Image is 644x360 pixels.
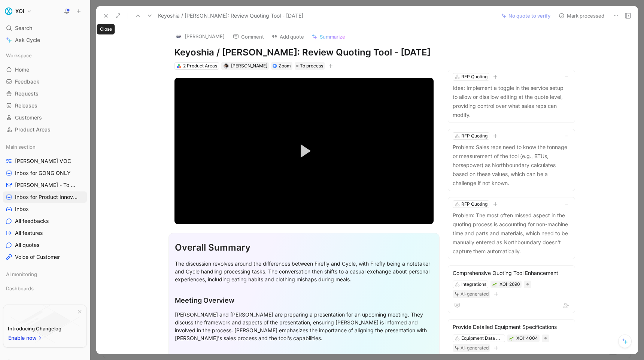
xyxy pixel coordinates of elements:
span: Main section [6,143,36,151]
a: Releases [3,100,87,111]
a: [PERSON_NAME] - To Process [3,179,87,191]
div: Integrations [461,281,486,288]
div: Provide Detailed Equipment Specifications [453,323,570,332]
a: Home [3,64,87,75]
span: Dashboards [6,285,34,292]
div: Zoom [279,62,291,70]
span: All features [15,229,43,237]
a: Inbox for Product Innovation Product Area [3,191,87,203]
button: No quote to verify [498,10,554,21]
a: Ask Cycle [3,34,87,46]
span: Home [15,66,29,73]
div: Main section [3,141,87,152]
div: RFP Quoting [461,200,487,208]
span: Voice of Customer [15,253,60,261]
div: AI monitoring [3,269,87,280]
a: Feedback [3,76,87,87]
span: [PERSON_NAME] - To Process [15,181,78,189]
span: [PERSON_NAME] [231,63,267,69]
div: Overall Summary [175,241,433,254]
div: 2 Product Areas [183,62,217,70]
div: Dashboards [3,283,87,296]
span: Product Areas [15,126,51,133]
div: Main section[PERSON_NAME] VOCInbox for GONG ONLY[PERSON_NAME] - To ProcessInbox for Product Innov... [3,141,87,263]
div: Workspace [3,50,87,61]
div: AI monitoring [3,269,87,282]
button: XOiXOi [3,6,34,16]
span: [PERSON_NAME] VOC [15,157,71,165]
span: Feedback [15,78,39,85]
div: The discussion revolves around the differences between Firefly and Cycle, with Firefly being a no... [175,260,433,283]
button: Mark processed [555,10,608,21]
a: Requests [3,88,87,99]
button: logo[PERSON_NAME] [171,31,228,42]
span: Workspace [6,52,32,59]
a: [PERSON_NAME] VOC [3,155,87,167]
span: Inbox for GONG ONLY [15,169,71,177]
div: Search [3,22,87,34]
p: Idea: Implement a toggle in the service setup to allow or disallow editing at the quote level, pr... [453,84,570,120]
div: Introducing Changelog [8,324,61,333]
span: Keyoshia / [PERSON_NAME]: Review Quoting Tool - [DATE] [158,11,303,20]
span: All quotes [15,241,39,249]
img: avatar [224,64,228,68]
a: Inbox for GONG ONLY [3,167,87,179]
div: AI-generated [461,344,489,352]
div: Comprehensive Quoting Tool Enhancement [453,269,570,278]
button: Play Video [287,134,321,168]
img: 🌱 [509,336,514,341]
img: 🌱 [492,282,497,287]
p: Problem: The most often missed aspect in the quoting process is accounting for non-machine time a... [453,211,570,256]
a: Product Areas [3,124,87,135]
h1: XOi [15,8,24,15]
button: Enable now [8,333,43,343]
a: All features [3,227,87,239]
p: Problem: Sales reps need to know the tonnage or measurement of the tool (e.g., BTUs, horsepower) ... [453,143,570,188]
button: Comment [230,31,267,42]
h1: Keyoshia / [PERSON_NAME]: Review Quoting Tool - [DATE] [174,46,434,58]
button: 🌱 [492,282,497,287]
div: Dashboards [3,283,87,294]
a: All feedbacks [3,215,87,227]
img: logo [175,33,182,40]
button: Summarize [308,31,349,42]
img: bg-BLZuj68n.svg [10,305,80,343]
span: To process [300,62,323,70]
span: Inbox [15,205,29,213]
a: Inbox [3,203,87,215]
span: Inbox for Product Innovation Product Area [15,193,79,201]
div: AI-generated [461,290,489,298]
a: Voice of Customer [3,251,87,263]
img: XOi [5,7,12,15]
div: XOI-2690 [499,281,520,288]
div: Video Player [174,78,434,224]
span: Search [15,24,32,33]
div: To process [295,62,325,70]
span: Releases [15,102,37,109]
span: Enable now [8,333,37,342]
div: XOI-4004 [516,335,538,342]
span: All feedbacks [15,217,49,225]
div: Equipment Data Management [461,335,503,342]
span: AI monitoring [6,270,37,278]
a: Customers [3,112,87,123]
span: Customers [15,114,42,121]
span: Ask Cycle [15,36,40,45]
div: Close [97,24,115,34]
div: RFP Quoting [461,132,487,140]
a: All quotes [3,239,87,251]
span: Requests [15,90,39,97]
div: Meeting Overview [175,295,433,305]
span: Summarize [320,33,345,40]
div: RFP Quoting [461,73,487,81]
button: Add quote [268,31,307,42]
button: 🌱 [509,336,514,341]
div: [PERSON_NAME] and [PERSON_NAME] are preparing a presentation for an upcoming meeting. They discus... [175,311,433,342]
